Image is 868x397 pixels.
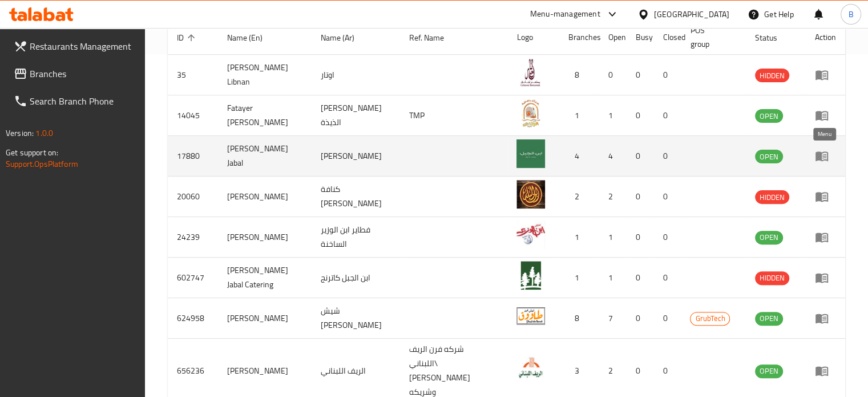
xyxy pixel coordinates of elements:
td: [PERSON_NAME] الذيذة [312,95,400,136]
img: Awtar Libnan [516,58,545,87]
div: Menu [815,364,836,378]
span: Status [755,31,792,45]
div: HIDDEN [755,271,789,285]
span: OPEN [755,150,783,163]
td: 1 [559,95,599,136]
td: [PERSON_NAME] [312,136,400,177]
div: OPEN [755,109,783,123]
td: اوتار [312,55,400,95]
td: 1 [559,217,599,258]
td: [PERSON_NAME] [218,298,312,339]
span: Version: [6,126,34,141]
td: ابن الجبل كاترنج [312,258,400,298]
img: SHEESH IBN TAWOOK [516,302,545,330]
span: POS group [690,23,732,51]
span: HIDDEN [755,271,789,284]
span: OPEN [755,110,783,123]
td: 8 [559,55,599,95]
td: 0 [653,177,681,217]
td: 17880 [168,136,218,177]
span: HIDDEN [755,69,789,82]
td: 35 [168,55,218,95]
td: Fatayer [PERSON_NAME] [218,95,312,136]
th: Action [806,20,845,55]
td: 24239 [168,217,218,258]
div: Menu [815,190,836,203]
span: Get support on: [6,145,58,160]
td: 0 [653,258,681,298]
img: Kunafah Ibn Albalad [516,180,545,208]
td: 0 [599,55,626,95]
th: Closed [653,20,681,55]
td: 8 [559,298,599,339]
span: Name (Ar) [321,31,369,45]
span: OPEN [755,364,783,378]
td: [PERSON_NAME] Jabal Catering [218,258,312,298]
td: 14045 [168,95,218,136]
th: Busy [626,20,653,55]
td: [PERSON_NAME] Libnan [218,55,312,95]
td: 0 [626,258,653,298]
img: Alreef Allibnani [516,354,545,383]
span: ID [177,31,199,45]
td: كنافة [PERSON_NAME] [312,177,400,217]
div: OPEN [755,312,783,326]
span: 1.0.0 [35,126,53,141]
div: OPEN [755,150,783,163]
img: Ibn El Jabal [516,139,545,168]
td: شيش [PERSON_NAME] [312,298,400,339]
td: 2 [559,177,599,217]
td: 0 [626,95,653,136]
td: [PERSON_NAME] [218,177,312,217]
td: TMP [400,95,507,136]
td: 0 [626,298,653,339]
span: OPEN [755,312,783,325]
a: Branches [5,60,145,87]
a: Search Branch Phone [5,87,145,115]
div: HIDDEN [755,69,789,82]
td: 624958 [168,298,218,339]
th: Open [599,20,626,55]
td: [PERSON_NAME] Jabal [218,136,312,177]
td: فطاير ابن الوزير الساخنة [312,217,400,258]
span: B [848,8,853,21]
td: 1 [559,258,599,298]
td: 0 [626,136,653,177]
td: 0 [653,136,681,177]
td: 602747 [168,258,218,298]
td: 0 [653,95,681,136]
a: Restaurants Management [5,33,145,60]
img: Ibn El Jabal Catering [516,261,545,290]
span: Ref. Name [409,31,459,45]
span: Branches [30,67,136,81]
div: Menu [815,311,836,325]
div: OPEN [755,364,783,378]
td: 1 [599,217,626,258]
span: HIDDEN [755,191,789,204]
th: Branches [559,20,599,55]
span: Name (En) [227,31,277,45]
td: 1 [599,95,626,136]
div: Menu [815,68,836,82]
span: GrubTech [691,312,729,325]
div: OPEN [755,231,783,244]
img: Fatayer Ibn l Wazir Al Laziza [516,99,545,127]
span: Search Branch Phone [30,94,136,108]
td: 0 [626,177,653,217]
td: 0 [626,55,653,95]
span: Restaurants Management [30,39,136,53]
td: 4 [559,136,599,177]
td: 0 [653,55,681,95]
td: 7 [599,298,626,339]
span: OPEN [755,231,783,244]
td: 0 [653,298,681,339]
td: 20060 [168,177,218,217]
div: Menu [815,109,836,122]
th: Logo [507,20,559,55]
div: [GEOGRAPHIC_DATA] [654,8,729,21]
td: 0 [653,217,681,258]
div: Menu-management [530,7,600,21]
td: 1 [599,258,626,298]
img: Fatayer Ibn AlWazeer Al Sakhena [516,220,545,249]
td: 4 [599,136,626,177]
